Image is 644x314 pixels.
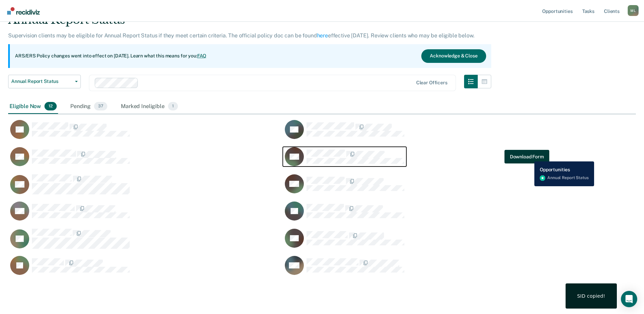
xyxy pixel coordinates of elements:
span: Annual Report Status [11,78,72,84]
div: CaseloadOpportunityCell-50069848 [8,201,283,228]
button: Annual Report Status [8,75,81,88]
div: CaseloadOpportunityCell-16934129 [283,120,557,147]
div: CaseloadOpportunityCell-16423794 [283,201,557,228]
span: 1 [168,102,178,111]
button: Profile dropdown button [628,5,639,16]
div: SID copied! [577,293,605,299]
button: Download Form [504,150,549,163]
div: CaseloadOpportunityCell-16452976 [8,256,283,283]
div: Open Intercom Messenger [621,291,637,307]
div: Marked Ineligible1 [119,99,179,114]
div: CaseloadOpportunityCell-17383950 [283,174,557,201]
div: CaseloadOpportunityCell-05453905 [283,256,557,283]
span: 12 [44,102,57,111]
p: ARS/ERS Policy changes went into effect on [DATE]. Learn what this means for you: [15,53,206,59]
div: CaseloadOpportunityCell-50536311 [8,120,283,147]
div: M L [628,5,639,16]
div: Eligible Now12 [8,99,58,114]
a: FAQ [197,53,207,58]
div: CaseloadOpportunityCell-07875506 [8,147,283,174]
div: CaseloadOpportunityCell-06001058 [8,228,283,256]
div: Clear officers [416,80,447,86]
div: CaseloadOpportunityCell-07737962 [283,147,557,174]
div: CaseloadOpportunityCell-08886277 [8,174,283,201]
p: Supervision clients may be eligible for Annual Report Status if they meet certain criteria. The o... [8,32,474,39]
div: CaseloadOpportunityCell-10123182 [283,228,557,256]
img: Recidiviz [7,7,40,15]
button: Acknowledge & Close [421,49,486,63]
div: Pending37 [69,99,109,114]
div: Annual Report Status [8,13,491,32]
a: here [317,32,328,39]
span: 37 [94,102,107,111]
a: Navigate to form link [504,150,549,163]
